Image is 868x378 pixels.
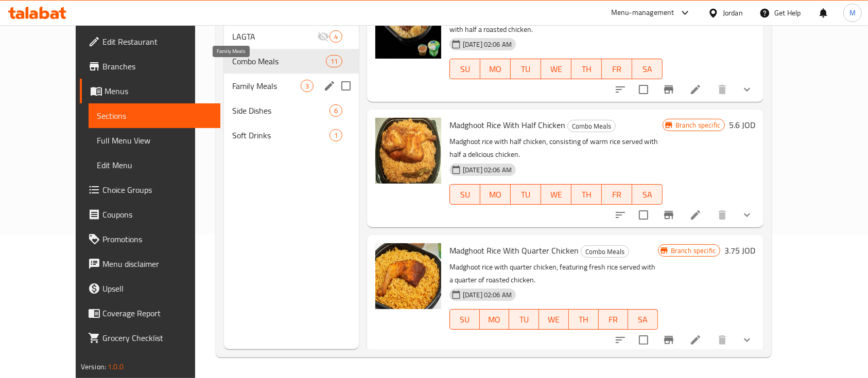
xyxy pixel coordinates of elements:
[80,202,221,227] a: Coupons
[509,309,539,330] button: TU
[633,204,654,226] span: Select to update
[741,209,753,221] svg: Show Choices
[102,60,213,73] span: Branches
[449,243,579,258] span: Madghoot Rice With Quarter Chicken
[636,62,658,77] span: SA
[729,118,755,132] h6: 5.6 JOD
[541,184,571,205] button: WE
[480,309,510,330] button: MO
[224,98,359,123] div: Side Dishes6
[102,258,213,270] span: Menu disclaimer
[89,128,221,153] a: Full Menu View
[97,110,213,122] span: Sections
[602,184,632,205] button: FR
[849,7,856,19] span: M
[102,332,213,344] span: Grocery Checklist
[224,20,359,152] nav: Menu sections
[735,203,759,227] button: show more
[689,209,702,221] a: Edit menu item
[317,30,329,43] svg: Inactive section
[515,187,537,202] span: TU
[108,360,124,373] span: 1.0.0
[539,309,569,330] button: WE
[330,106,342,116] span: 6
[102,233,213,245] span: Promotions
[80,227,221,251] a: Promotions
[80,177,221,202] a: Choice Groups
[656,203,681,227] button: Branch-specific-item
[611,7,674,19] div: Menu-management
[671,120,724,130] span: Branch specific
[599,309,629,330] button: FR
[608,203,633,227] button: sort-choices
[224,49,359,74] div: Combo Meals11
[301,81,313,91] span: 3
[80,79,221,103] a: Menus
[89,103,221,128] a: Sections
[326,55,342,67] div: items
[571,184,602,205] button: TH
[459,290,516,300] span: [DATE] 02:06 AM
[459,40,516,49] span: [DATE] 02:06 AM
[454,187,476,202] span: SU
[89,153,221,177] a: Edit Menu
[484,62,507,77] span: MO
[710,77,735,102] button: delete
[232,30,317,43] span: LAGTA
[80,54,221,79] a: Branches
[710,328,735,352] button: delete
[735,77,759,102] button: show more
[232,55,326,67] span: Combo Meals
[545,62,567,77] span: WE
[329,129,342,141] div: items
[667,246,720,256] span: Branch specific
[301,80,314,92] div: items
[511,184,541,205] button: TU
[632,59,663,79] button: SA
[102,282,213,295] span: Upsell
[632,184,663,205] button: SA
[689,83,702,96] a: Edit menu item
[449,309,480,330] button: SU
[608,77,633,102] button: sort-choices
[102,184,213,196] span: Choice Groups
[449,117,565,133] span: Madghoot Rice With Half Chicken
[724,243,755,258] h6: 3.75 JOD
[102,307,213,319] span: Coverage Report
[541,59,571,79] button: WE
[543,312,565,327] span: WE
[628,309,658,330] button: SA
[568,120,615,132] span: Combo Meals
[449,135,663,161] p: Madghoot rice with half chicken, consisting of warm rice served with half a delicious chicken.
[80,326,221,350] a: Grocery Checklist
[102,35,213,48] span: Edit Restaurant
[80,29,221,54] a: Edit Restaurant
[633,329,654,351] span: Select to update
[97,159,213,171] span: Edit Menu
[569,309,599,330] button: TH
[330,32,342,42] span: 4
[224,24,359,49] div: LAGTA4
[80,251,221,276] a: Menu disclaimer
[723,7,743,19] div: Jordan
[232,80,301,92] span: Family Meals
[710,203,735,227] button: delete
[105,85,213,97] span: Menus
[375,243,441,309] img: Madghoot Rice With Quarter Chicken
[454,62,476,77] span: SU
[735,328,759,352] button: show more
[459,165,516,175] span: [DATE] 02:06 AM
[581,246,629,258] span: Combo Meals
[608,328,633,352] button: sort-choices
[480,59,511,79] button: MO
[656,328,681,352] button: Branch-specific-item
[375,118,441,184] img: Madghoot Rice With Half Chicken
[632,312,654,327] span: SA
[232,104,329,117] span: Side Dishes
[606,187,628,202] span: FR
[633,79,654,100] span: Select to update
[581,245,629,258] div: Combo Meals
[449,261,658,286] p: Madghoot rice with quarter chicken, featuring fresh rice served with a quarter of roasted chicken.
